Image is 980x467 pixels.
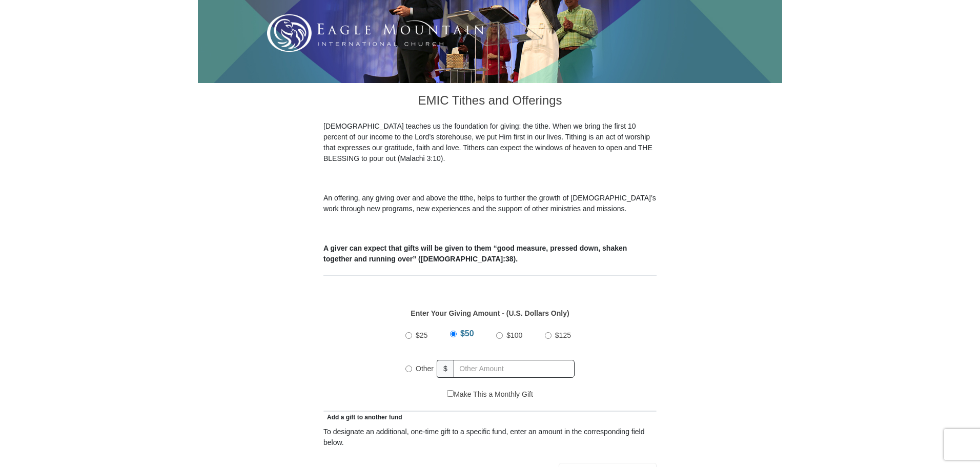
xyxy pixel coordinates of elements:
label: Make This a Monthly Gift [447,389,533,400]
span: $ [437,360,454,378]
input: Make This a Monthly Gift [447,390,454,397]
span: Add a gift to another fund [323,414,402,421]
div: To designate an additional, one-time gift to a specific fund, enter an amount in the correspondin... [323,427,657,448]
span: Other [416,364,434,373]
p: [DEMOGRAPHIC_DATA] teaches us the foundation for giving: the tithe. When we bring the first 10 pe... [323,121,657,164]
h3: EMIC Tithes and Offerings [323,83,657,121]
input: Other Amount [454,360,575,378]
span: $125 [555,331,571,339]
p: An offering, any giving over and above the tithe, helps to further the growth of [DEMOGRAPHIC_DAT... [323,193,657,214]
b: A giver can expect that gifts will be given to them “good measure, pressed down, shaken together ... [323,244,627,263]
span: $25 [416,331,427,339]
span: $50 [460,329,474,338]
strong: Enter Your Giving Amount - (U.S. Dollars Only) [411,309,569,317]
span: $100 [506,331,522,339]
